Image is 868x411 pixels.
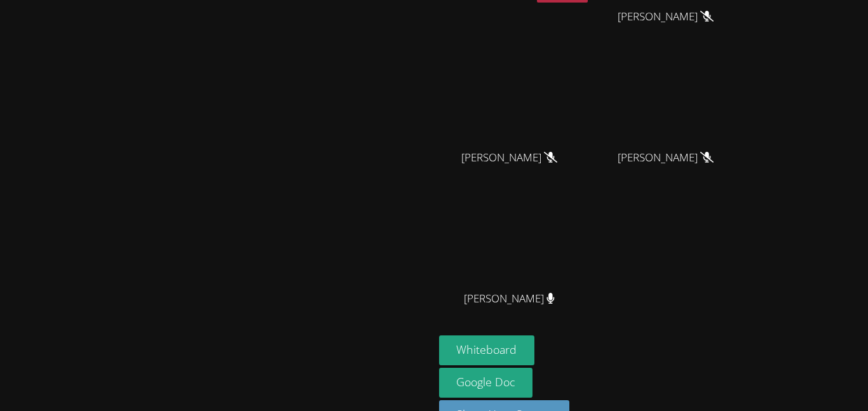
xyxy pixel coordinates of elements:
span: [PERSON_NAME] [618,8,714,26]
span: [PERSON_NAME] [461,149,557,167]
a: Google Doc [439,368,533,398]
span: [PERSON_NAME] [464,290,555,308]
span: [PERSON_NAME] [618,149,714,167]
button: Whiteboard [439,335,535,365]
